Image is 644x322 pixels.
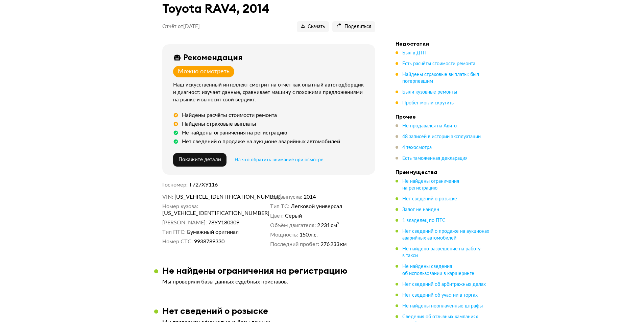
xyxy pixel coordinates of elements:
[320,241,347,248] span: 276 233 км
[402,197,457,201] span: Нет сведений о розыске
[208,219,239,226] span: 78УУ180309
[235,157,323,162] span: На что обратить внимание при осмотре
[270,222,316,229] dt: Объём двигателя
[178,68,230,75] div: Можно осмотреть
[162,278,375,285] p: Мы проверили базы данных судебных приставов.
[402,247,480,258] span: Не найдено разрешение на работу в такси
[162,210,240,217] span: [US_VEHICLE_IDENTIFICATION_NUMBER]
[402,179,459,191] span: Не найдены ограничения на регистрацию
[317,222,339,229] span: 2 231 см³
[182,138,340,145] div: Нет сведений о продаже на аукционе аварийных автомобилей
[183,52,243,62] div: Рекомендация
[402,264,474,276] span: Не найдены сведения об использовании в каршеринге
[301,24,325,30] span: Скачать
[270,203,289,210] dt: Тип ТС
[396,169,490,175] h4: Преимущества
[162,1,375,16] h1: Toyota RAV4, 2014
[162,219,207,226] dt: [PERSON_NAME]
[402,90,457,95] span: Были кузовные ремонты
[402,145,432,150] span: 4 техосмотра
[402,51,427,55] span: Был в ДТП
[187,229,239,236] span: Бумажный оригинал
[402,124,457,128] span: Не продавался на Авито
[402,229,489,241] span: Нет сведений о продаже на аукционах аварийных автомобилей
[162,23,200,30] p: Отчёт от [DATE]
[402,304,483,308] span: Не найдены неоплаченные штрафы
[182,112,277,119] div: Найдены расчёты стоимости ремонта
[402,207,439,212] span: Залог не найден
[162,203,198,210] dt: Номер кузова
[304,194,316,200] span: 2014
[300,231,318,238] span: 150 л.с.
[396,40,490,47] h4: Недостатки
[402,293,478,298] span: Нет сведений об участии в торгах
[173,153,226,167] button: Покажите детали
[332,21,375,32] button: Поделиться
[162,229,186,236] dt: Тип ПТС
[402,156,468,161] span: Есть таможенная декларация
[174,194,252,200] span: [US_VEHICLE_IDENTIFICATION_NUMBER]
[291,203,342,210] span: Легковой универсал
[162,265,348,276] h3: Не найдены ограничения на регистрацию
[402,61,475,66] span: Есть расчёты стоимости ремонта
[162,194,173,200] dt: VIN
[162,238,193,245] dt: Номер СТС
[162,181,188,188] dt: Госномер
[336,24,371,30] span: Поделиться
[182,121,256,127] div: Найдены страховые выплаты
[173,81,367,104] div: Наш искусственный интеллект смотрит на отчёт как опытный автоподборщик и диагност: изучает данные...
[194,238,224,245] span: 9938789330
[297,21,329,32] button: Скачать
[396,113,490,120] h4: Прочее
[285,213,302,219] span: Серый
[270,241,319,248] dt: Последний пробег
[178,157,221,162] span: Покажите детали
[402,72,479,84] span: Найдены страховые выплаты: был потерпевшим
[182,129,287,136] div: Не найдены ограничения на регистрацию
[270,231,298,238] dt: Мощность
[162,305,268,316] h3: Нет сведений о розыске
[270,194,302,200] dt: Год выпуска
[270,213,284,219] dt: Цвет
[402,282,486,287] span: Нет сведений об арбитражных делах
[402,101,454,105] span: Пробег могли скрутить
[402,218,446,223] span: 1 владелец по ПТС
[402,134,481,139] span: 48 записей в истории эксплуатации
[189,182,218,188] span: Т727ХУ116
